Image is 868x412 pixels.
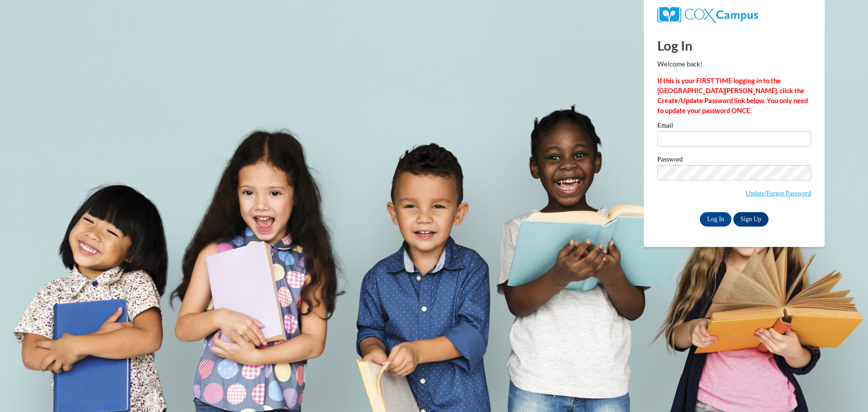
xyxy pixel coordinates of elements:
a: Sign Up [733,212,769,227]
a: COX Campus [657,10,758,18]
label: Email [657,122,811,131]
p: Welcome back! [657,59,811,69]
label: Password [657,156,811,165]
a: Update/Forgot Password [745,189,811,197]
strong: If this is your FIRST TIME logging in to the [GEOGRAPHIC_DATA][PERSON_NAME], click the Create/Upd... [657,77,808,114]
input: Log In [700,212,731,227]
h1: Log In [657,36,811,55]
img: COX Campus [657,7,758,23]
